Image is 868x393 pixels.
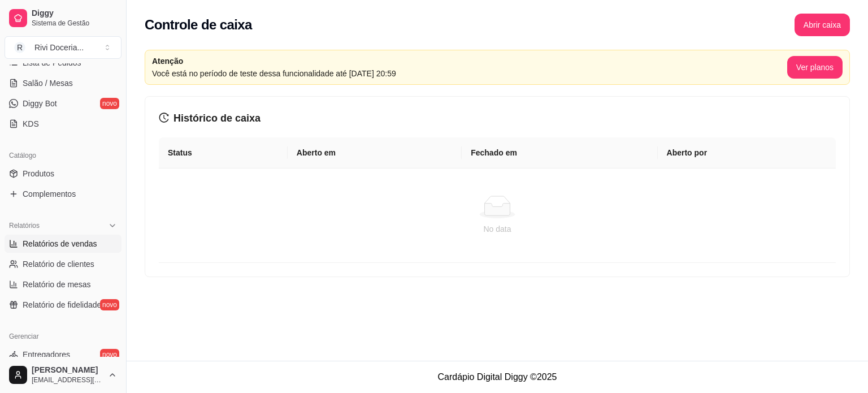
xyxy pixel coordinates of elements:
span: Relatório de fidelidade [23,299,101,310]
button: [PERSON_NAME][EMAIL_ADDRESS][DOMAIN_NAME] [5,361,121,388]
span: Complementos [23,188,76,200]
span: [EMAIL_ADDRESS][DOMAIN_NAME] [32,375,103,385]
a: Relatório de fidelidadenovo [5,296,121,314]
span: R [14,42,25,53]
div: Rivi Doceria ... [34,42,84,53]
a: Diggy Botnovo [5,94,121,113]
span: Relatório de mesas [23,279,91,290]
a: Ver planos [787,63,843,72]
a: Relatório de clientes [5,255,121,273]
a: Produtos [5,165,121,183]
span: Entregadores [23,349,70,360]
button: Select a team [5,36,121,59]
h2: Controle de caixa [145,16,252,34]
span: Diggy [32,8,117,19]
span: [PERSON_NAME] [32,365,103,375]
article: Você está no período de teste dessa funcionalidade até [DATE] 20:59 [152,67,787,80]
th: Status [159,137,288,169]
th: Fechado em [462,137,657,169]
span: Salão / Mesas [23,77,73,89]
span: Sistema de Gestão [32,19,117,28]
div: No data [172,223,822,235]
button: Ver planos [787,56,843,79]
a: Entregadoresnovo [5,346,121,364]
span: history [159,113,169,123]
a: Salão / Mesas [5,74,121,92]
button: Abrir caixa [795,14,850,36]
div: Gerenciar [5,327,121,346]
th: Aberto por [658,137,836,169]
span: Produtos [23,168,54,179]
h3: Histórico de caixa [159,110,836,126]
a: Relatórios de vendas [5,235,121,253]
a: DiggySistema de Gestão [5,5,121,32]
a: Relatório de mesas [5,275,121,293]
span: Diggy Bot [23,98,57,109]
span: Relatório de clientes [23,258,94,270]
footer: Cardápio Digital Diggy © 2025 [127,361,868,393]
div: Catálogo [5,146,121,165]
span: Relatórios de vendas [23,238,97,249]
th: Aberto em [288,137,462,169]
span: KDS [23,118,39,129]
a: Complementos [5,185,121,203]
span: Relatórios [9,221,40,230]
a: KDS [5,115,121,133]
article: Atenção [152,55,787,67]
